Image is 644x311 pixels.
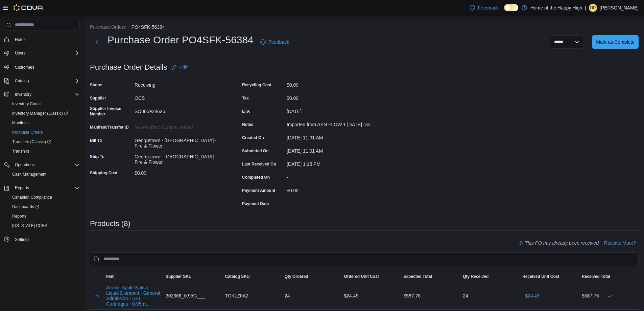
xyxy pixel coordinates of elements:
[12,195,52,200] span: Canadian Compliance
[282,289,341,303] div: 24
[15,185,29,191] span: Reports
[7,212,82,221] button: Reports
[9,119,80,127] span: Manifests
[90,24,126,30] button: Purchase Orders
[9,222,80,230] span: Washington CCRS
[12,161,80,169] span: Operations
[7,99,82,109] button: Inventory Count
[601,236,639,250] button: Receive More?
[341,289,401,303] div: $24.49
[287,93,377,101] div: $0.00
[12,49,28,57] button: Users
[12,184,80,192] span: Reports
[12,214,26,219] span: Reports
[12,90,80,98] span: Inventory
[90,35,103,49] button: Next
[1,35,82,44] button: Home
[90,125,129,130] label: Manifest/Transfer ID
[12,130,43,135] span: Purchase Orders
[242,201,269,206] label: Payment Date
[592,35,639,49] button: Mark as Complete
[9,147,32,155] a: Transfers
[9,212,80,220] span: Reports
[225,274,250,279] span: Catalog SKU
[166,292,205,300] span: 302366_0.95G___
[287,146,377,154] div: [DATE] 11:01 AM
[9,170,49,178] a: Cash Management
[460,289,520,303] div: 24
[90,82,102,88] label: Status
[15,162,35,168] span: Operations
[7,147,82,156] button: Transfers
[14,4,44,11] img: Cova
[582,292,636,300] div: $587.76
[9,193,55,201] a: Canadian Compliance
[522,274,559,279] span: Received Unit Cost
[90,106,132,117] label: Supplier Invoice Number
[90,220,130,228] h3: Products (8)
[9,212,29,220] a: Reports
[530,4,582,12] p: Home of the Happy High
[7,109,82,118] a: Inventory Manager (Classic)
[1,48,82,58] button: Users
[582,274,610,279] span: Received Total
[242,109,250,114] label: ETA
[9,222,50,230] a: [US_STATE] CCRS
[12,49,80,57] span: Users
[9,138,54,146] a: Transfers (Classic)
[12,120,29,126] span: Manifests
[287,80,377,88] div: $0.00
[401,289,460,303] div: $587.76
[287,198,377,206] div: -
[132,24,165,30] button: PO4SFK-56384
[287,132,377,140] div: [DATE] 11:01 AM
[478,4,498,11] span: Feedback
[90,170,117,176] label: Shipping Cost
[9,128,80,136] span: Purchase Orders
[90,95,106,101] label: Supplier
[106,285,160,307] button: Atomic Apple Sativa Liquid Diamond - General Admission - 510 Cartridges - 0.95mL
[1,183,82,193] button: Reports
[12,172,46,177] span: Cash Management
[1,90,82,99] button: Inventory
[344,274,379,279] span: Ordered Unit Cost
[180,64,188,71] span: Edit
[7,202,82,212] a: Dashboards
[1,76,82,86] button: Catalog
[15,50,25,56] span: Users
[15,78,29,84] span: Catalog
[9,100,44,108] a: Inventory Count
[242,188,275,193] label: Payment Amount
[90,154,104,159] label: Ship To
[287,185,377,193] div: $0.00
[12,90,34,98] button: Inventory
[242,122,253,127] label: Notes
[341,271,401,282] button: Ordered Unit Cost
[12,223,47,228] span: [US_STATE] CCRS
[9,109,80,117] span: Inventory Manager (Classic)
[579,271,639,282] button: Received Total
[12,77,80,85] span: Catalog
[590,4,596,12] span: DP
[15,37,26,42] span: Home
[596,39,635,45] span: Mark as Complete
[285,274,308,279] span: Qty Ordered
[12,111,68,116] span: Inventory Manager (Classic)
[9,203,42,211] a: Dashboards
[108,33,254,47] h1: Purchase Order PO4SFK-56384
[242,161,276,167] label: Last Received On
[463,274,488,279] span: Qty Received
[7,128,82,137] button: Purchase Orders
[166,274,192,279] span: Supplier SKU
[9,203,80,211] span: Dashboards
[9,170,80,178] span: Cash Management
[15,65,34,70] span: Customers
[504,4,518,11] input: Dark Mode
[287,159,377,167] div: [DATE] 1:15 PM
[12,63,37,71] a: Customers
[401,271,460,282] button: Expected Total
[12,77,31,85] button: Catalog
[287,106,377,114] div: [DATE]
[12,101,41,107] span: Inventory Count
[467,1,501,15] a: Feedback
